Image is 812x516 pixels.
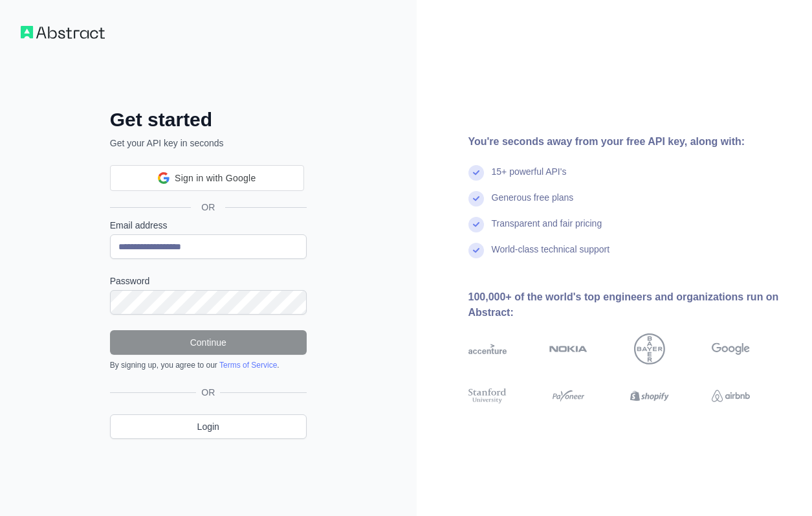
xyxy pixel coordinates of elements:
img: check mark [468,165,484,181]
img: check mark [468,217,484,232]
img: airbnb [712,387,750,406]
img: accenture [468,333,507,365]
img: google [712,333,750,365]
label: Password [110,275,307,287]
img: stanford university [468,387,507,406]
div: By signing up, you agree to our . [110,360,307,370]
div: Sign in with Google [110,165,304,191]
a: Login [110,414,307,439]
span: Sign in with Google [175,172,256,185]
img: check mark [468,191,484,207]
div: Transparent and fair pricing [492,217,602,243]
img: shopify [630,387,668,406]
div: World-class technical support [492,243,610,269]
img: check mark [468,243,484,258]
label: Email address [110,219,307,232]
span: OR [196,386,220,399]
div: 15+ powerful API's [492,165,567,191]
h2: Get started [110,108,307,131]
div: Generous free plans [492,191,574,217]
button: Continue [110,330,307,355]
a: Terms of Service [219,361,277,370]
img: nokia [549,333,587,365]
img: bayer [634,333,665,365]
div: 100,000+ of the world's top engineers and organizations run on Abstract: [468,289,792,320]
p: Get your API key in seconds [110,137,307,150]
img: payoneer [549,387,587,406]
img: Workflow [21,26,105,39]
div: You're seconds away from your free API key, along with: [468,134,792,150]
span: OR [191,201,225,214]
